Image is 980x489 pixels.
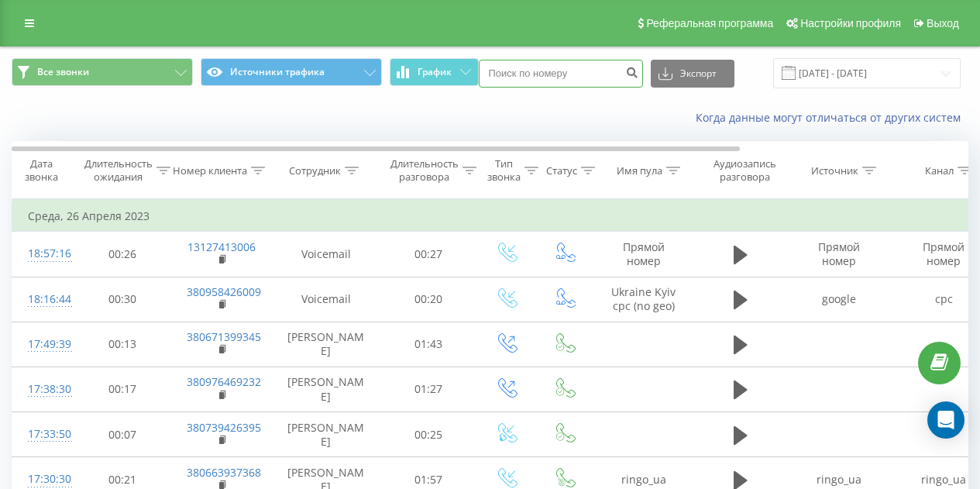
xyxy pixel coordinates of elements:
[925,164,954,177] div: Канал
[74,367,171,412] td: 00:17
[187,239,256,254] a: 13127413006
[646,17,773,29] span: Реферальная программа
[74,322,171,367] td: 00:13
[390,58,479,86] button: График
[927,401,965,439] div: Open Intercom Messenger
[593,277,694,322] td: Ukraine Kyiv cpc (no geo)
[28,329,59,360] div: 17:49:39
[289,164,341,177] div: Сотрудник
[74,412,171,457] td: 00:07
[800,17,901,29] span: Настройки профиля
[380,367,477,412] td: 01:27
[927,17,959,29] span: Выход
[380,232,477,277] td: 00:27
[272,322,380,367] td: [PERSON_NAME]
[12,157,70,184] div: Дата звонка
[37,66,89,78] span: Все звонки
[12,58,193,86] button: Все звонки
[173,164,247,177] div: Номер клиента
[28,239,59,269] div: 18:57:16
[187,465,261,480] a: 380663937368
[696,110,968,125] a: Когда данные могут отличаться от других систем
[187,329,261,344] a: 380671399345
[28,284,59,315] div: 18:16:44
[272,367,380,412] td: [PERSON_NAME]
[479,60,643,88] input: Поиск по номеру
[187,420,261,435] a: 380739426395
[593,232,694,277] td: Прямой номер
[811,164,858,177] div: Источник
[651,60,734,88] button: Экспорт
[390,157,459,184] div: Длительность разговора
[707,157,782,184] div: Аудиозапись разговора
[187,284,261,299] a: 380958426009
[201,58,382,86] button: Источники трафика
[546,164,577,177] div: Статус
[418,67,452,77] span: График
[84,157,153,184] div: Длительность ожидания
[272,277,380,322] td: Voicemail
[787,277,892,322] td: google
[28,374,59,405] div: 17:38:30
[787,232,892,277] td: Прямой номер
[28,419,59,449] div: 17:33:50
[187,374,261,389] a: 380976469232
[380,412,477,457] td: 00:25
[74,232,171,277] td: 00:26
[380,277,477,322] td: 00:20
[272,232,380,277] td: Voicemail
[74,277,171,322] td: 00:30
[272,412,380,457] td: [PERSON_NAME]
[617,164,662,177] div: Имя пула
[487,157,521,184] div: Тип звонка
[380,322,477,367] td: 01:43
